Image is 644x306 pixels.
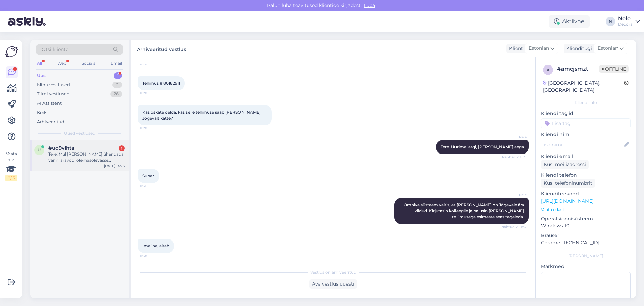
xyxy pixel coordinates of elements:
div: Nele [618,16,633,21]
div: 1 [114,72,122,79]
div: [PERSON_NAME] [541,253,631,259]
label: Arhiveeritud vestlus [137,44,186,53]
p: Operatsioonisüsteem [541,215,631,222]
div: Arhiveeritud [37,119,64,125]
div: Aktiivne [549,15,590,28]
div: All [36,59,43,68]
input: Lisa nimi [541,141,623,148]
span: a [547,67,550,72]
img: Askly Logo [5,45,18,58]
div: Decora [618,21,633,27]
p: Kliendi email [541,153,631,160]
div: Tiimi vestlused [37,91,70,97]
p: Klienditeekond [541,190,631,198]
span: Nähtud ✓ 11:37 [501,224,527,229]
span: Nele [501,192,527,198]
span: 11:28 [140,91,165,96]
span: Super [142,173,154,178]
div: Klienditugi [563,45,592,52]
div: Email [109,59,123,68]
div: Tere! Mul [PERSON_NAME] ühendada vanni äravool olemasolevasse dušinurga põrandatrappi. Kas Teil [... [48,151,125,163]
span: Vestlus on arhiveeritud [310,269,356,275]
div: Web [56,59,68,68]
div: Klient [506,45,523,52]
div: Kliendi info [541,100,631,106]
span: Imeline, aitäh [142,243,169,248]
span: Uued vestlused [64,130,95,136]
span: 11:28 [140,62,165,67]
div: AI Assistent [37,100,62,107]
div: 26 [110,91,122,97]
span: 11:31 [140,183,165,188]
p: Märkmed [541,263,631,270]
div: # amcjsmzt [557,65,599,73]
span: 11:28 [140,126,165,131]
div: N [606,17,615,26]
div: Uus [37,72,46,79]
span: Kas oskate öelda, kas selle tellimuse saab [PERSON_NAME] Jõgevalt kätte? [142,110,262,121]
p: Chrome [TECHNICAL_ID] [541,239,631,246]
span: Nele [501,135,527,140]
span: Omniva süsteem väitis, et [PERSON_NAME] on Jõgevale ära viidud. Kirjutasin kolleegile ja palusin ... [404,202,525,219]
div: Küsi telefoninumbrit [541,179,595,188]
div: Kõik [37,109,47,116]
span: Offline [599,65,629,73]
span: Tellimus # 80182911 [142,81,180,86]
div: 1 [119,145,125,151]
p: Windows 10 [541,222,631,229]
span: 11:38 [140,253,165,258]
span: Luba [362,2,377,8]
div: Küsi meiliaadressi [541,160,589,169]
div: [GEOGRAPHIC_DATA], [GEOGRAPHIC_DATA] [543,80,624,94]
div: Minu vestlused [37,82,70,88]
p: Vaata edasi ... [541,207,631,213]
span: Nähtud ✓ 11:31 [501,155,527,160]
p: Kliendi tag'id [541,110,631,117]
p: Kliendi nimi [541,131,631,138]
a: [URL][DOMAIN_NAME] [541,198,594,204]
p: Brauser [541,232,631,239]
div: [DATE] 14:26 [104,163,125,168]
span: #uo9vlhta [48,145,74,151]
div: Vaata siia [5,151,17,181]
span: Tere. Uurime järgi, [PERSON_NAME] aega [441,144,524,149]
div: Ava vestlus uuesti [309,279,357,289]
span: Estonian [598,45,618,52]
div: 0 [112,82,122,88]
a: NeleDecora [618,16,640,27]
span: u [38,147,41,152]
div: 2 / 3 [5,175,17,181]
div: Socials [80,59,97,68]
p: Kliendi telefon [541,172,631,179]
span: Estonian [529,45,549,52]
input: Lisa tag [541,118,631,128]
span: Otsi kliente [42,46,68,53]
